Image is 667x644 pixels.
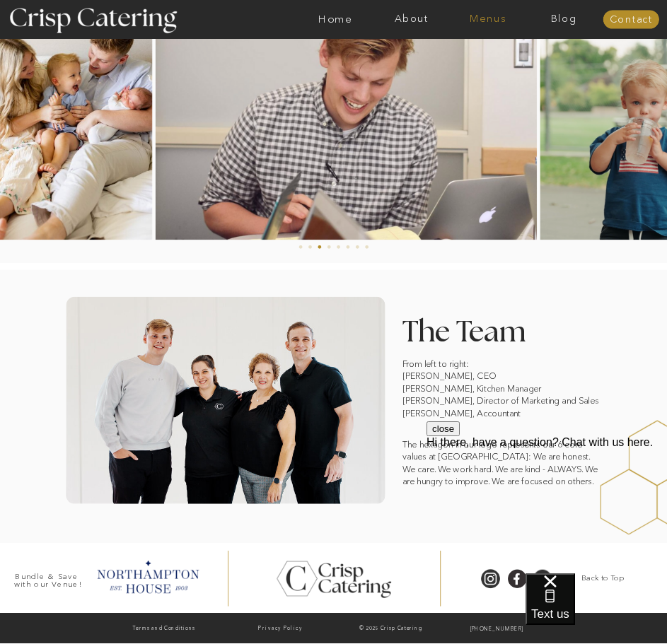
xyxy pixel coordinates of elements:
[327,245,331,249] li: Page dot 4
[308,245,312,249] li: Page dot 2
[373,14,450,25] a: About
[356,245,359,249] li: Page dot 7
[526,14,602,25] a: Blog
[526,573,667,644] iframe: podium webchat widget bubble
[347,245,350,249] li: Page dot 6
[402,358,601,452] p: From left to right: [PERSON_NAME], CEO [PERSON_NAME], Kitchen Manager [PERSON_NAME], Director of ...
[365,245,369,249] li: Page dot 8
[402,438,601,489] p: The hexagon in our logo represents our 6 core values at [GEOGRAPHIC_DATA]: We are honest. We care...
[299,245,303,249] li: Page dot 1
[603,14,659,25] a: Contact
[224,623,337,635] a: Privacy Policy
[108,623,221,636] a: Terms and Conditions
[402,318,601,340] h2: The Team
[337,245,340,249] li: Page dot 5
[318,245,321,249] li: Page dot 3
[10,573,86,583] h3: Bundle & Save with our Venue!
[297,14,373,25] a: Home
[450,14,526,25] a: Menus
[427,421,667,591] iframe: podium webchat widget prompt
[446,624,547,636] a: [PHONE_NUMBER]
